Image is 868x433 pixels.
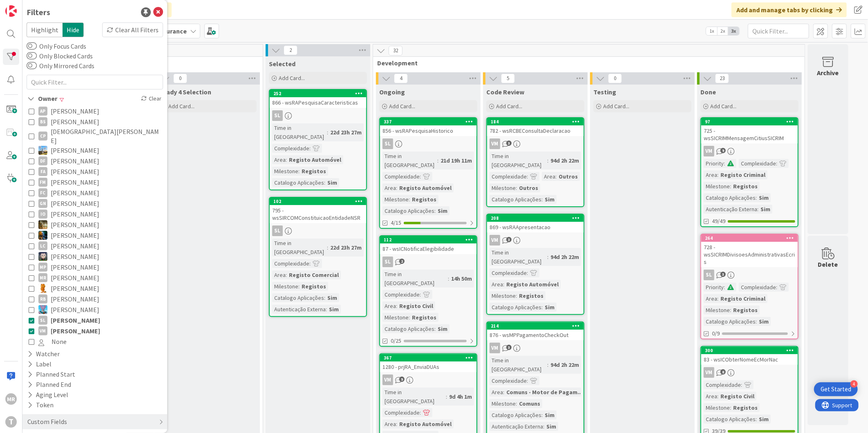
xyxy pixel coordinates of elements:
[434,206,436,215] span: :
[5,5,17,17] img: Visit kanbanzone.com
[490,172,527,181] div: Complexidade
[27,41,86,51] label: Only Focus Cards
[29,219,161,230] button: JC [PERSON_NAME]
[756,193,757,202] span: :
[38,156,47,165] div: DF
[739,159,776,168] div: Complexidade
[701,118,798,125] div: 97
[51,209,99,219] span: [PERSON_NAME]
[490,138,500,149] div: VM
[548,252,581,261] div: 94d 2h 22m
[557,172,580,181] div: Outros
[38,107,47,116] div: AP
[527,376,528,385] span: :
[38,167,47,176] div: FA
[704,317,756,326] div: Catalogo Aplicações
[506,237,512,242] span: 3
[490,152,547,170] div: Time in [GEOGRAPHIC_DATA]
[490,376,527,385] div: Complexidade
[328,243,364,252] div: 22d 23h 27m
[270,205,366,223] div: 795 - wsSIRCOMConstituicaoEntidadeNSR
[724,283,725,292] span: :
[51,166,99,177] span: [PERSON_NAME]
[756,317,757,326] span: :
[383,290,420,299] div: Complexidade
[399,259,405,264] span: 2
[384,237,477,243] div: 112
[327,243,328,252] span: :
[730,306,731,315] span: :
[38,284,47,293] img: RL
[29,127,161,145] button: CP [DEMOGRAPHIC_DATA][PERSON_NAME]
[38,295,47,304] div: RB
[29,262,161,272] button: MP [PERSON_NAME]
[272,270,286,279] div: Area
[29,283,161,294] button: RL [PERSON_NAME]
[270,97,366,108] div: 866 - wsRAPesquisaCaracteristicas
[383,270,448,288] div: Time in [GEOGRAPHIC_DATA]
[51,219,99,230] span: [PERSON_NAME]
[399,377,405,382] span: 9
[701,367,798,378] div: VM
[27,75,163,89] input: Quick Filter...
[704,306,730,315] div: Milestone
[380,236,477,243] div: 112
[704,193,756,202] div: Catalogo Aplicações
[270,90,366,108] div: 252866 - wsRAPesquisaCaracteristicas
[29,177,161,187] button: FM [PERSON_NAME]
[396,183,397,192] span: :
[51,156,99,166] span: [PERSON_NAME]
[486,117,584,207] a: 184782 - wsRCBEConsultaDeclaracaoVMTime in [GEOGRAPHIC_DATA]:94d 2h 22mComplexidade:Area:OutrosMi...
[397,183,454,192] div: Registo Automóvel
[516,183,517,192] span: :
[487,214,584,222] div: 208
[38,305,47,314] img: SF
[29,166,161,177] button: FA [PERSON_NAME]
[757,193,771,202] div: Sim
[487,138,584,149] div: VM
[380,125,477,136] div: 856 - wsRAPesquisaHistorico
[731,306,760,315] div: Registos
[38,316,47,325] div: SL
[29,326,161,336] button: VM [PERSON_NAME]
[757,317,771,326] div: Sim
[490,195,541,204] div: Catalogo Aplicações
[272,110,283,121] div: SL
[29,315,161,326] button: SL [PERSON_NAME]
[51,187,99,198] span: [PERSON_NAME]
[27,62,37,70] button: Only Mirrored Cards
[272,239,327,257] div: Time in [GEOGRAPHIC_DATA]
[758,205,772,214] div: Sim
[410,313,438,322] div: Registos
[380,118,477,136] div: 337856 - wsRAPesquisaHistorico
[38,117,47,126] div: BS
[51,106,99,116] span: [PERSON_NAME]
[324,293,325,302] span: :
[517,291,546,300] div: Registos
[704,294,717,303] div: Area
[328,128,364,137] div: 22d 23h 27m
[704,146,714,156] div: VM
[27,51,93,61] label: Only Blocked Cards
[547,156,548,165] span: :
[272,305,326,314] div: Autenticação Externa
[27,61,94,71] label: Only Mirrored Cards
[51,283,99,294] span: [PERSON_NAME]
[420,172,421,181] span: :
[724,159,725,168] span: :
[717,294,718,303] span: :
[29,209,161,219] button: IO [PERSON_NAME]
[38,146,47,155] img: DG
[542,172,555,181] div: Area
[704,367,714,378] div: VM
[51,177,99,187] span: [PERSON_NAME]
[38,231,47,240] img: JC
[701,118,798,143] div: 97725 - wsSICRIMMensagemCitiusSICRIM
[491,215,584,221] div: 208
[38,273,47,282] div: MR
[490,356,547,374] div: Time in [GEOGRAPHIC_DATA]
[286,270,287,279] span: :
[38,210,47,219] div: IO
[704,270,714,280] div: SL
[718,170,767,179] div: Registo Criminal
